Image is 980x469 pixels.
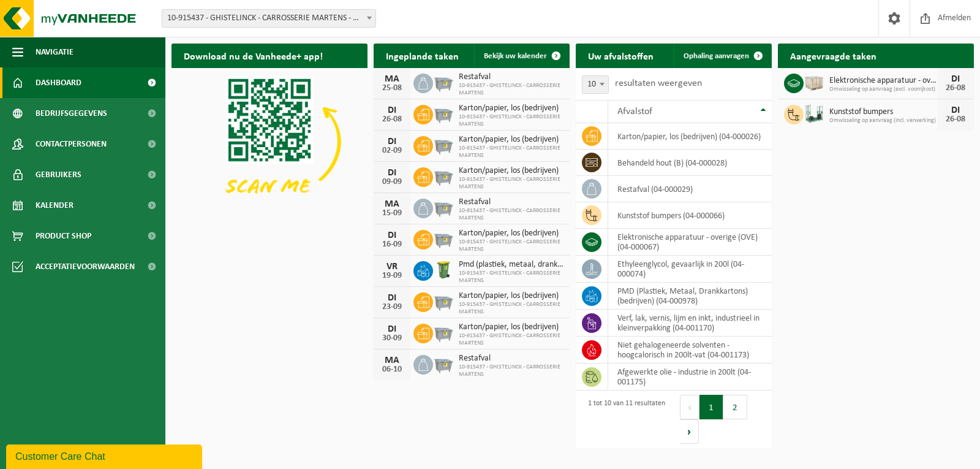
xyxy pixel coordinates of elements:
[459,207,563,222] span: 10-915437 - GHISTELINCK - CARROSSERIE MARTENS
[380,324,404,334] div: DI
[459,176,563,191] span: 10-915437 - GHISTELINCK - CARROSSERIE MARTENS
[608,202,772,229] td: kunststof bumpers (04-000066)
[459,135,563,145] span: Karton/papier, los (bedrijven)
[433,166,454,186] img: WB-2500-GAL-GY-01
[380,115,404,124] div: 26-08
[608,310,772,337] td: verf, lak, vernis, lijm en inkt, industrieel in kleinverpakking (04-001170)
[829,86,937,93] span: Omwisseling op aanvraag (excl. voorrijkost)
[380,272,404,280] div: 19-09
[459,72,563,82] span: Restafval
[474,44,568,68] a: Bekijk uw kalender
[433,259,454,280] img: WB-0240-HPE-GN-50
[433,103,454,124] img: WB-2500-GAL-GY-01
[433,291,454,311] img: WB-2500-GAL-GY-01
[582,394,665,445] div: 1 tot 10 van 11 resultaten
[608,229,772,256] td: elektronische apparatuur - overige (OVE) (04-000067)
[608,364,772,391] td: afgewerkte olie - industrie in 200lt (04-001175)
[433,353,454,374] img: WB-2500-GAL-GY-01
[380,74,404,84] div: MA
[459,291,563,301] span: Karton/papier, los (bedrijven)
[374,44,471,67] h2: Ingeplande taken
[576,44,666,67] h2: Uw afvalstoffen
[943,74,968,84] div: DI
[380,262,404,272] div: VR
[433,228,454,249] img: WB-2500-GAL-GY-01
[380,178,404,186] div: 09-09
[680,395,699,419] button: Previous
[36,129,107,159] span: Contactpersonen
[459,301,563,316] span: 10-915437 - GHISTELINCK - CARROSSERIE MARTENS
[380,293,404,303] div: DI
[582,75,609,94] span: 10
[943,105,968,115] div: DI
[36,159,81,190] span: Gebruikers
[943,84,968,93] div: 26-08
[380,240,404,249] div: 16-09
[459,238,563,253] span: 10-915437 - GHISTELINCK - CARROSSERIE MARTENS
[829,117,937,124] span: Omwisseling op aanvraag (incl. verwerking)
[459,332,563,347] span: 10-915437 - GHISTELINCK - CARROSSERIE MARTENS
[380,147,404,155] div: 02-09
[943,115,968,124] div: 26-08
[608,283,772,310] td: PMD (Plastiek, Metaal, Drankkartons) (bedrijven) (04-000978)
[433,322,454,343] img: WB-2500-GAL-GY-01
[36,37,73,67] span: Navigatie
[674,44,771,68] a: Ophaling aanvragen
[459,104,563,113] span: Karton/papier, los (bedrijven)
[380,334,404,343] div: 30-09
[778,44,889,67] h2: Aangevraagde taken
[459,82,563,97] span: 10-915437 - GHISTELINCK - CARROSSERIE MARTENS
[804,72,824,93] img: PB-WB-0960-WDN-00-00
[680,419,699,444] button: Next
[36,98,107,129] span: Bedrijfsgegevens
[723,395,747,419] button: 2
[484,52,547,60] span: Bekijk uw kalender
[459,260,563,270] span: Pmd (plastiek, metaal, drankkartons) (bedrijven)
[380,105,404,115] div: DI
[608,337,772,364] td: niet gehalogeneerde solventen - hoogcalorisch in 200lt-vat (04-001173)
[380,209,404,218] div: 15-09
[615,78,702,88] label: resultaten weergeven
[36,67,81,98] span: Dashboard
[433,134,454,155] img: WB-2500-GAL-GY-01
[380,199,404,209] div: MA
[162,10,375,27] span: 10-915437 - GHISTELINCK - CARROSSERIE MARTENS - DEINZE
[36,251,135,282] span: Acceptatievoorwaarden
[162,9,376,28] span: 10-915437 - GHISTELINCK - CARROSSERIE MARTENS - DEINZE
[380,84,404,93] div: 25-08
[684,52,749,60] span: Ophaling aanvragen
[608,150,772,176] td: behandeld hout (B) (04-000028)
[699,395,723,419] button: 1
[433,197,454,218] img: WB-2500-GAL-GY-01
[36,190,73,221] span: Kalender
[459,354,563,364] span: Restafval
[608,123,772,150] td: karton/papier, los (bedrijven) (04-000026)
[36,221,91,251] span: Product Shop
[829,107,937,117] span: Kunststof bumpers
[829,76,937,86] span: Elektronische apparatuur - overige (ove)
[582,76,608,93] span: 10
[608,256,772,283] td: ethyleenglycol, gevaarlijk in 200l (04-000074)
[608,176,772,202] td: restafval (04-000029)
[459,364,563,378] span: 10-915437 - GHISTELINCK - CARROSSERIE MARTENS
[380,365,404,374] div: 06-10
[380,303,404,311] div: 23-09
[459,113,563,128] span: 10-915437 - GHISTELINCK - CARROSSERIE MARTENS
[459,270,563,284] span: 10-915437 - GHISTELINCK - CARROSSERIE MARTENS
[433,72,454,93] img: WB-2500-GAL-GY-01
[459,197,563,207] span: Restafval
[459,229,563,238] span: Karton/papier, los (bedrijven)
[171,68,367,215] img: Download de VHEPlus App
[380,168,404,178] div: DI
[617,107,652,116] span: Afvalstof
[380,356,404,365] div: MA
[6,442,205,469] iframe: chat widget
[459,145,563,159] span: 10-915437 - GHISTELINCK - CARROSSERIE MARTENS
[380,137,404,147] div: DI
[459,322,563,332] span: Karton/papier, los (bedrijven)
[804,103,824,124] img: PB-MR-5500-MET-GN-01
[380,231,404,240] div: DI
[459,166,563,176] span: Karton/papier, los (bedrijven)
[171,44,335,67] h2: Download nu de Vanheede+ app!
